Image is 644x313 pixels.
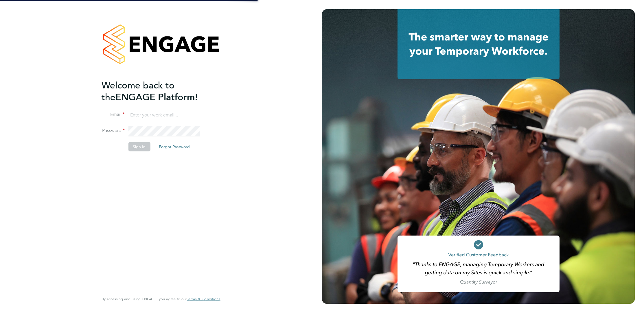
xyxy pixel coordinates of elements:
[102,128,125,134] label: Password
[102,112,125,118] label: Email
[154,142,194,151] button: Forgot Password
[102,79,214,103] h2: ENGAGE Platform!
[128,110,200,120] input: Enter your work email...
[128,142,150,151] button: Sign In
[187,297,220,301] span: Terms & Conditions
[187,297,220,301] a: Terms & Conditions
[102,79,174,103] span: Welcome back to the
[102,297,220,301] span: By accessing and using ENGAGE you agree to our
